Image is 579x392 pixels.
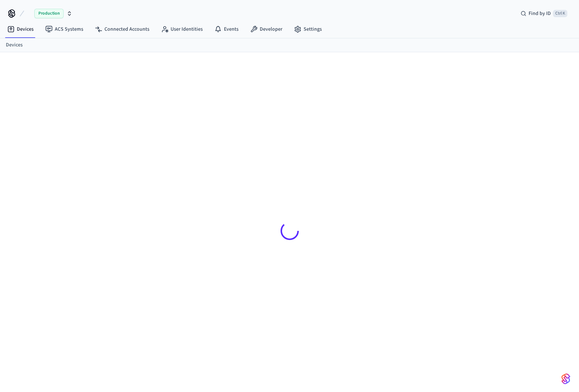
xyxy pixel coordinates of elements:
[288,23,328,36] a: Settings
[155,23,209,36] a: User Identities
[89,23,155,36] a: Connected Accounts
[39,23,89,36] a: ACS Systems
[529,10,551,17] span: Find by ID
[561,373,570,385] img: SeamLogoGradient.69752ec5.svg
[553,10,567,17] span: Ctrl K
[34,9,64,18] span: Production
[244,23,288,36] a: Developer
[6,41,23,49] a: Devices
[209,23,244,36] a: Events
[1,23,39,36] a: Devices
[515,7,573,20] div: Find by IDCtrl K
